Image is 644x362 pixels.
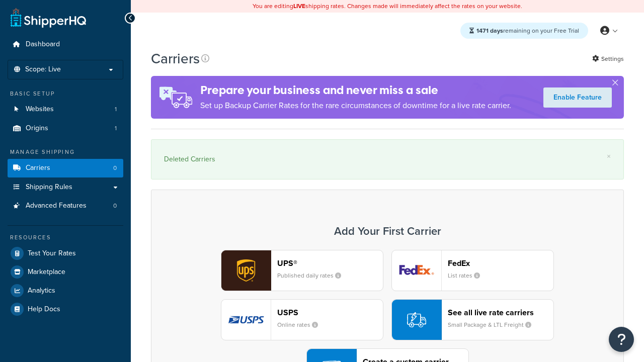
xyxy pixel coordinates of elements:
[8,89,123,98] div: Basic Setup
[392,250,441,291] img: fedEx logo
[221,250,383,291] button: ups logoUPS®Published daily rates
[8,35,123,54] a: Dashboard
[151,49,200,68] h1: Carriers
[476,26,503,35] strong: 1471 days
[221,250,271,291] img: ups logo
[8,100,123,119] a: Websites 1
[8,244,123,262] a: Test Your Rates
[113,164,117,172] span: 0
[8,233,123,242] div: Resources
[28,287,55,295] span: Analytics
[8,159,123,177] li: Carriers
[8,178,123,197] a: Shipping Rules
[448,308,553,317] header: See all live rate carriers
[115,124,117,133] span: 1
[391,250,554,291] button: fedEx logoFedExList rates
[448,320,539,329] small: Small Package & LTL Freight
[8,159,123,177] a: Carriers 0
[26,183,72,192] span: Shipping Rules
[8,100,123,119] li: Websites
[448,258,553,268] header: FedEx
[26,124,48,133] span: Origins
[293,2,305,11] b: LIVE
[115,105,117,114] span: 1
[277,308,383,317] header: USPS
[164,152,611,166] div: Deleted Carriers
[8,300,123,318] a: Help Docs
[8,282,123,300] a: Analytics
[8,119,123,138] a: Origins 1
[448,271,488,280] small: List rates
[277,258,383,268] header: UPS®
[277,271,349,280] small: Published daily rates
[8,119,123,138] li: Origins
[609,327,634,352] button: Open Resource Center
[8,197,123,215] li: Advanced Features
[26,164,50,172] span: Carriers
[28,249,76,258] span: Test Your Rates
[200,99,511,113] p: Set up Backup Carrier Rates for the rare circumstances of downtime for a live rate carrier.
[8,148,123,156] div: Manage Shipping
[391,299,554,340] button: See all live rate carriersSmall Package & LTL Freight
[151,76,200,119] img: ad-rules-rateshop-fe6ec290ccb7230408bd80ed9643f0289d75e0ffd9eb532fc0e269fcd187b520.png
[25,65,61,74] span: Scope: Live
[460,23,588,39] div: remaining on your Free Trial
[607,152,611,160] a: ×
[26,40,60,49] span: Dashboard
[407,310,426,329] img: icon-carrier-liverate-becf4550.svg
[28,305,60,314] span: Help Docs
[200,82,511,99] h4: Prepare your business and never miss a sale
[221,300,271,340] img: usps logo
[28,268,65,277] span: Marketplace
[26,202,87,210] span: Advanced Features
[543,87,612,108] a: Enable Feature
[26,105,54,114] span: Websites
[221,299,383,340] button: usps logoUSPSOnline rates
[8,263,123,281] a: Marketplace
[162,225,613,237] h3: Add Your First Carrier
[113,202,117,210] span: 0
[277,320,326,329] small: Online rates
[8,197,123,215] a: Advanced Features 0
[592,52,624,66] a: Settings
[11,8,86,28] a: ShipperHQ Home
